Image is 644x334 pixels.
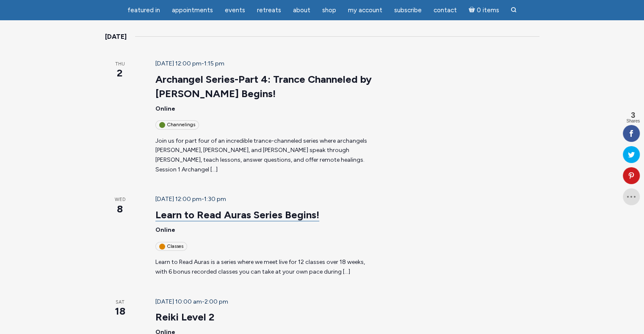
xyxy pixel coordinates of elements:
span: Shop [322,6,336,14]
span: [DATE] 12:00 pm [155,196,202,203]
time: - [155,196,226,203]
span: Subscribe [394,6,422,14]
a: Shop [317,2,341,19]
span: Shares [626,119,640,123]
div: Classes [155,242,187,251]
time: - [155,298,228,305]
a: Events [220,2,250,19]
a: Reiki Level 2 [155,311,215,323]
a: Subscribe [389,2,427,19]
span: My Account [348,6,382,14]
div: Channelings [155,120,199,129]
p: Learn to Read Auras is a series where we meet live for 12 classes over 18 weeks, with 6 bonus rec... [155,258,375,277]
i: Cart [469,6,477,14]
span: Events [225,6,245,14]
a: Learn to Read Auras Series Begins! [155,209,319,221]
span: Online [155,105,175,112]
p: Join us for part four of an incredible trance-channeled series where archangels [PERSON_NAME], [P... [155,136,375,175]
span: 0 items [476,7,499,14]
span: 1:30 pm [204,196,226,203]
span: Online [155,226,175,234]
span: 3 [626,111,640,119]
span: [DATE] 12:00 pm [155,60,202,67]
span: About [293,6,310,14]
a: About [288,2,315,19]
span: 8 [105,202,135,216]
span: 1:15 pm [204,60,224,67]
a: Cart0 items [464,1,504,19]
span: Thu [105,61,135,68]
span: [DATE] 10:00 am [155,298,202,305]
span: Retreats [257,6,281,14]
a: Retreats [252,2,286,19]
time: [DATE] [105,31,127,42]
span: Appointments [172,6,213,14]
a: featured in [122,2,165,19]
a: My Account [343,2,387,19]
span: 2 [105,66,135,80]
a: Appointments [167,2,218,19]
span: Contact [434,6,457,14]
span: 18 [105,304,135,318]
span: featured in [127,6,160,14]
a: Contact [428,2,462,19]
span: Sat [105,299,135,306]
time: - [155,60,224,67]
span: 2:00 pm [205,298,228,305]
span: Wed [105,196,135,204]
a: Archangel Series-Part 4: Trance Channeled by [PERSON_NAME] Begins! [155,73,372,100]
